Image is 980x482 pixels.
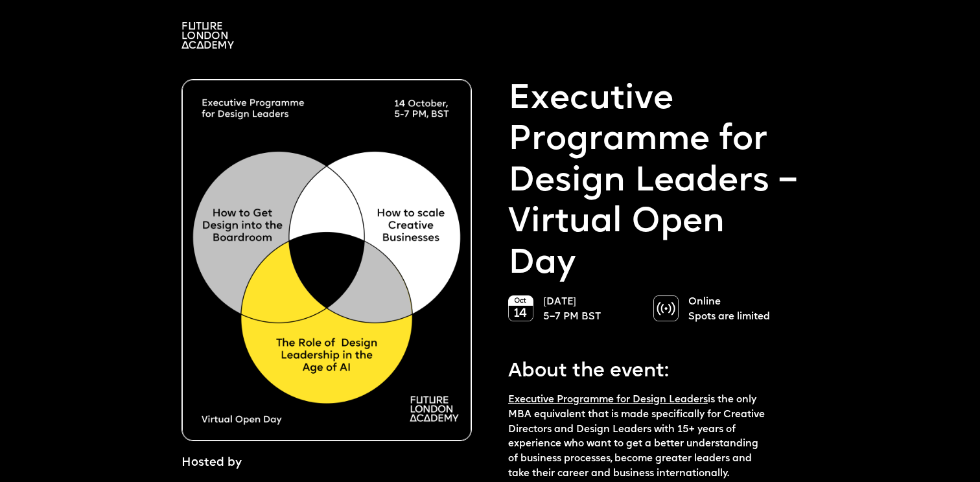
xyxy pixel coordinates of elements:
[181,22,234,49] img: A logo saying in 3 lines: Future London Academy
[181,454,242,472] p: Hosted by
[508,395,708,405] a: Executive Programme for Design Leaders
[543,295,640,325] p: [DATE] 5–7 PM BST
[688,295,786,325] p: Online Spots are limited
[508,79,799,285] p: Executive Programme for Design Leaders – Virtual Open Day
[508,350,769,386] p: About the event:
